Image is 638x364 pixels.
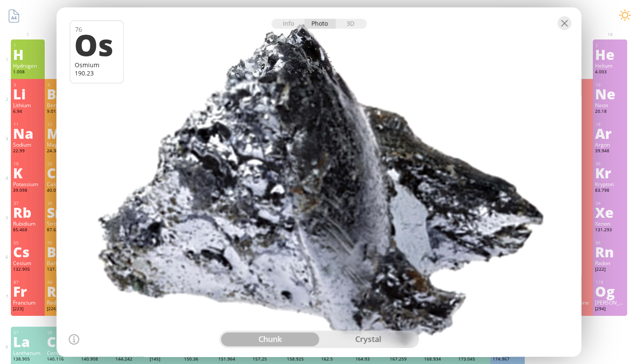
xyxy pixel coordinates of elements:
div: Os [74,30,118,59]
div: 37 [13,200,43,206]
div: Info [271,19,305,29]
div: 190.23 [75,69,119,77]
div: 9.012 [47,108,77,115]
div: 54 [595,200,625,206]
div: 86 [595,240,625,246]
div: Neon [595,102,625,108]
div: [223] [13,306,43,313]
div: Magnesium [47,141,77,148]
div: [226] [47,306,77,313]
div: 174.967 [493,356,523,363]
div: 1.008 [13,69,43,76]
div: Xe [595,205,625,219]
div: Be [47,87,77,101]
div: 12 [47,121,77,127]
div: Sr [47,205,77,219]
div: 168.934 [424,356,454,363]
div: 164.93 [355,356,385,363]
div: 18 [595,121,625,127]
div: Sodium [13,141,43,148]
div: Potassium [13,180,43,187]
div: K [13,166,43,180]
div: 85.468 [13,227,43,234]
div: Rn [595,245,625,259]
div: 2 [595,43,625,48]
h1: Talbica. Interactive chemistry [4,4,634,22]
div: 22.99 [13,148,43,155]
div: 137.327 [47,266,77,273]
div: Francium [13,299,43,306]
div: 11 [13,121,43,127]
div: Cesium [13,259,43,266]
div: He [595,47,625,61]
div: Hydrogen [13,62,43,69]
div: 138.905 [13,356,43,363]
div: 56 [47,240,77,246]
div: Ce [47,334,77,348]
div: Li [13,87,43,101]
div: 87 [13,279,43,285]
div: 3 [13,82,43,88]
div: 140.116 [47,356,77,363]
div: Na [13,126,43,140]
div: 144.242 [115,356,145,363]
div: [PERSON_NAME] [595,299,625,306]
div: 58 [47,330,77,335]
div: Calcium [47,180,77,187]
div: Cs [13,245,43,259]
div: Xenon [595,220,625,227]
div: Strontium [47,220,77,227]
div: 3D [335,19,367,29]
div: 83.798 [595,187,625,194]
div: 20 [47,161,77,167]
div: Ca [47,166,77,180]
div: Ra [47,284,77,298]
div: 131.293 [595,227,625,234]
div: 88 [47,279,77,285]
div: 39.098 [13,187,43,194]
div: Cerium [47,349,77,356]
div: 24.305 [47,148,77,155]
div: 55 [13,240,43,246]
div: 151.964 [218,356,248,363]
div: 57 [13,330,43,335]
div: 150.36 [184,356,214,363]
div: 38 [47,200,77,206]
div: Fr [13,284,43,298]
div: crystal [319,332,417,346]
div: Og [595,284,625,298]
div: [145] [150,356,180,363]
div: Argon [595,141,625,148]
div: 1 [13,43,43,48]
div: Ne [595,87,625,101]
div: Ar [595,126,625,140]
div: 36 [595,161,625,167]
div: 4 [47,82,77,88]
div: Lanthanum [13,349,43,356]
div: 158.925 [287,356,317,363]
div: 6.94 [13,108,43,115]
div: 87.62 [47,227,77,234]
div: 167.259 [390,356,420,363]
div: Rb [13,205,43,219]
div: Ba [47,245,77,259]
div: 4.003 [595,69,625,76]
div: 132.905 [13,266,43,273]
div: Radium [47,299,77,306]
div: 20.18 [595,108,625,115]
div: 10 [595,82,625,88]
div: 39.948 [595,148,625,155]
div: Helium [595,62,625,69]
div: [222] [595,266,625,273]
div: 118 [595,279,625,285]
div: La [13,334,43,348]
div: Mg [47,126,77,140]
div: 40.078 [47,187,77,194]
div: 173.045 [458,356,488,363]
div: H [13,47,43,61]
div: Barium [47,259,77,266]
div: 19 [13,161,43,167]
div: 157.25 [253,356,283,363]
div: 140.908 [81,356,111,363]
div: Radon [595,259,625,266]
